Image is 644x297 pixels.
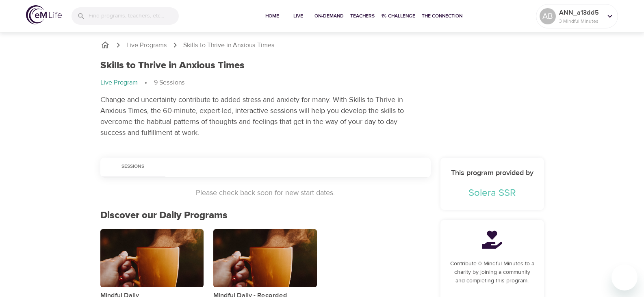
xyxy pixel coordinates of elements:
p: Solera SSR [450,186,534,200]
p: ANN_a13dd5 [559,8,602,17]
p: Discover our Daily Programs [100,208,431,223]
span: On-Demand [314,12,344,20]
span: Sessions [105,163,160,171]
div: AB [540,8,556,24]
span: The Connection [422,12,462,20]
p: Contribute 0 Mindful Minutes to a charity by joining a community and completing this program. [450,260,534,285]
p: Change and uncertainty contribute to added stress and anxiety for many. With Skills to Thrive in ... [100,94,405,138]
span: Teachers [350,12,375,20]
h6: This program provided by [450,167,534,179]
iframe: Button to launch messaging window [611,264,637,290]
img: logo [26,5,62,24]
nav: breadcrumb [100,78,544,88]
span: Live [288,12,308,20]
span: Home [262,12,282,20]
nav: breadcrumb [100,40,544,50]
p: Please check back soon for new start dates. [100,187,431,198]
a: Live Programs [126,41,167,50]
p: Live Program [100,78,138,87]
input: Find programs, teachers, etc... [89,7,179,25]
p: Skills to Thrive in Anxious Times [183,41,275,50]
h1: Skills to Thrive in Anxious Times [100,60,245,72]
span: 1% Challenge [381,12,415,20]
p: 9 Sessions [154,78,185,87]
p: 3 Mindful Minutes [559,17,602,25]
